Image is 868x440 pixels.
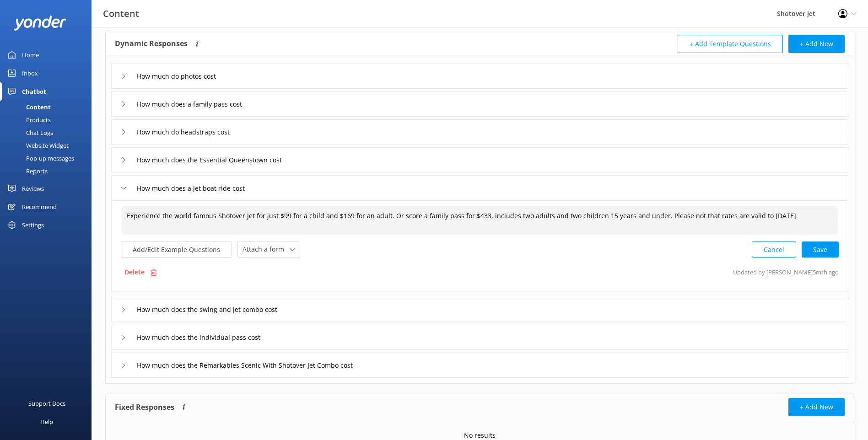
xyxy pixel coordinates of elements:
div: Reports [5,165,48,177]
div: Recommend [22,198,57,216]
textarea: Experience the world famous Shotover Jet for just $99 for a child and $169 for an adult. Or score... [122,206,838,235]
a: Pop-up messages [5,152,92,165]
button: Cancel [752,241,796,258]
button: + Add Template Questions [678,35,783,53]
button: Save [802,241,839,258]
div: Inbox [22,64,38,82]
button: + Add New [788,398,845,416]
div: Chat Logs [5,126,53,139]
span: Attach a form [243,244,290,254]
h3: Content [103,6,139,21]
button: Add/Edit Example Questions [121,241,232,258]
div: Help [40,413,53,431]
button: + Add New [788,35,845,53]
a: Website Widget [5,139,92,152]
div: Website Widget [5,139,69,152]
div: Content [5,101,51,113]
h4: Dynamic Responses [115,35,188,53]
p: Delete [124,267,145,277]
div: Reviews [22,179,44,198]
div: Home [22,46,39,64]
div: Products [5,113,51,126]
img: yonder-white-logo.png [14,16,66,31]
a: Chat Logs [5,126,92,139]
a: Products [5,113,92,126]
div: Support Docs [28,394,65,413]
div: Pop-up messages [5,152,74,165]
a: Reports [5,165,92,177]
div: Settings [22,216,44,234]
div: Chatbot [22,82,46,101]
p: Updated by [PERSON_NAME] 5mth ago [733,263,839,281]
h4: Fixed Responses [115,398,174,416]
a: Content [5,101,92,113]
